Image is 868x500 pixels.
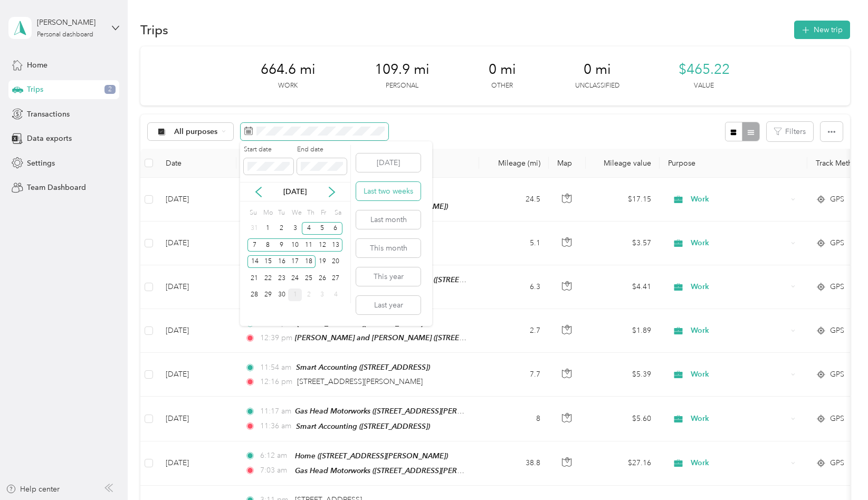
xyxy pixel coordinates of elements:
[247,272,261,285] div: 21
[247,255,261,268] div: 14
[660,149,807,178] th: Purpose
[261,61,316,78] span: 664.6 mi
[386,81,418,91] p: Personal
[489,61,516,78] span: 0 mi
[332,205,342,220] div: Sa
[27,182,86,193] span: Team Dashboard
[302,238,316,252] div: 11
[295,466,503,475] span: Gas Head Motorworks ([STREET_ADDRESS][PERSON_NAME])
[691,413,787,425] span: Work
[295,333,601,342] span: [PERSON_NAME] and [PERSON_NAME] ([STREET_ADDRESS][PERSON_NAME][US_STATE])
[830,237,844,249] span: GPS
[356,296,421,314] button: Last year
[275,222,289,235] div: 2
[767,122,813,141] button: Filters
[140,24,168,35] h1: Trips
[288,238,302,252] div: 10
[679,61,730,78] span: $465.22
[296,422,430,430] span: Smart Accounting ([STREET_ADDRESS])
[375,61,430,78] span: 109.9 mi
[691,457,787,469] span: Work
[329,255,343,268] div: 20
[261,289,275,302] div: 29
[288,272,302,285] div: 24
[586,353,660,397] td: $5.39
[288,222,302,235] div: 3
[297,145,347,155] label: End date
[586,265,660,309] td: $4.41
[329,272,343,285] div: 27
[278,81,298,91] p: Work
[27,158,55,169] span: Settings
[297,319,423,328] span: [STREET_ADDRESS][PERSON_NAME]
[316,289,329,302] div: 3
[261,255,275,268] div: 15
[260,406,290,417] span: 11:17 am
[288,255,302,268] div: 17
[275,255,289,268] div: 16
[586,441,660,486] td: $27.16
[302,272,316,285] div: 25
[6,484,60,495] button: Help center
[157,178,236,222] td: [DATE]
[157,265,236,309] td: [DATE]
[236,149,479,178] th: Locations
[157,222,236,265] td: [DATE]
[691,281,787,293] span: Work
[261,205,273,220] div: Mo
[694,81,714,91] p: Value
[273,186,317,197] p: [DATE]
[356,153,421,172] button: [DATE]
[290,205,302,220] div: We
[104,85,116,94] span: 2
[302,255,316,268] div: 18
[260,362,291,373] span: 11:54 am
[691,369,787,380] span: Work
[479,178,549,222] td: 24.5
[479,222,549,265] td: 5.1
[586,149,660,178] th: Mileage value
[244,145,293,155] label: Start date
[356,239,421,257] button: This month
[830,194,844,205] span: GPS
[157,149,236,178] th: Date
[302,222,316,235] div: 4
[157,397,236,441] td: [DATE]
[316,238,329,252] div: 12
[316,272,329,285] div: 26
[275,238,289,252] div: 9
[830,369,844,380] span: GPS
[329,289,343,302] div: 4
[157,353,236,397] td: [DATE]
[794,21,850,39] button: New trip
[830,325,844,336] span: GPS
[302,289,316,302] div: 2
[479,397,549,441] td: 8
[27,60,47,71] span: Home
[247,289,261,302] div: 28
[260,376,292,388] span: 12:16 pm
[275,272,289,285] div: 23
[479,353,549,397] td: 7.7
[296,363,430,371] span: Smart Accounting ([STREET_ADDRESS])
[297,377,423,386] span: [STREET_ADDRESS][PERSON_NAME]
[586,222,660,265] td: $3.57
[261,238,275,252] div: 8
[316,255,329,268] div: 19
[691,237,787,249] span: Work
[691,325,787,336] span: Work
[356,210,421,229] button: Last month
[260,332,290,344] span: 12:39 pm
[37,32,93,38] div: Personal dashboard
[27,133,72,144] span: Data exports
[260,465,290,476] span: 7:03 am
[479,309,549,353] td: 2.7
[479,265,549,309] td: 6.3
[157,441,236,486] td: [DATE]
[260,420,291,432] span: 11:36 am
[356,182,421,200] button: Last two weeks
[276,205,287,220] div: Tu
[549,149,586,178] th: Map
[575,81,619,91] p: Unclassified
[586,397,660,441] td: $5.60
